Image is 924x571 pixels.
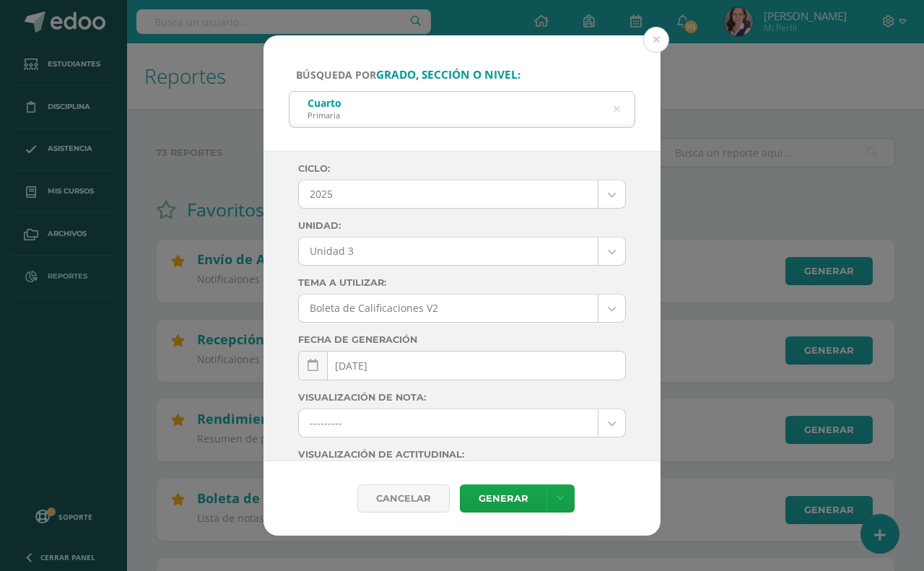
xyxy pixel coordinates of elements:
[298,334,626,345] label: Fecha de generación
[310,409,587,437] span: ---------
[308,96,341,110] div: Cuarto
[643,27,669,53] button: Close (Esc)
[296,68,520,82] span: Búsqueda por
[299,352,625,380] input: Fecha de generación
[299,180,625,208] a: 2025
[289,92,635,127] input: ej. Primero primaria, etc.
[460,484,546,513] a: Generar
[299,409,625,437] a: ---------
[298,449,626,460] label: Visualización de actitudinal:
[298,277,626,288] label: Tema a Utilizar:
[310,180,587,208] span: 2025
[298,392,626,403] label: Visualización de nota:
[299,237,625,265] a: Unidad 3
[299,295,625,322] a: Boleta de Calificaciones V2
[310,295,587,322] span: Boleta de Calificaciones V2
[308,110,341,121] div: Primaria
[357,484,450,513] div: Cancelar
[376,67,520,82] strong: grado, sección o nivel:
[298,163,626,174] label: Ciclo:
[310,237,587,265] span: Unidad 3
[298,220,626,231] label: Unidad:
